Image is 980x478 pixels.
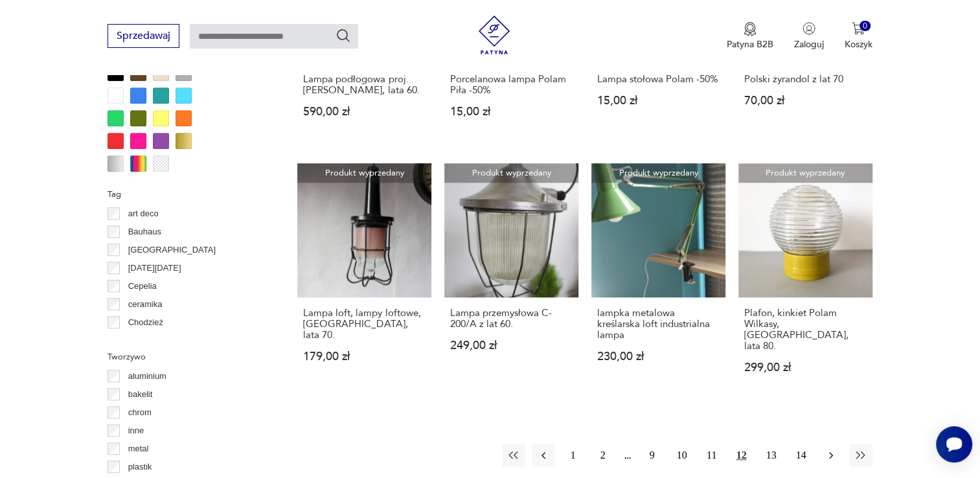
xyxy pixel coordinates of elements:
[444,163,578,398] a: Produkt wyprzedanyLampa przemysłowa C-200/A z lat 60.Lampa przemysłowa C-200/A z lat 60.249,00 zł
[128,261,181,275] p: [DATE][DATE]
[303,308,426,341] h3: Lampa loft, lampy loftowe, [GEOGRAPHIC_DATA], lata 70.
[730,444,753,467] button: 12
[852,22,865,35] img: Ikona koszyka
[128,387,153,402] p: bakelit
[760,444,783,467] button: 13
[845,22,872,51] button: 0Koszyk
[475,16,514,54] img: Patyna - sklep z meblami i dekoracjami vintage
[303,106,426,117] p: 590,00 zł
[450,106,573,117] p: 15,00 zł
[591,163,725,398] a: Produkt wyprzedanylampka metalowa kreślarska loft industrialna lampalampka metalowa kreślarska lo...
[128,405,152,420] p: chrom
[936,426,972,462] iframe: Smartsupp widget button
[128,225,161,239] p: Bauhaus
[108,32,179,41] a: Sprzedawaj
[845,38,872,51] p: Koszyk
[591,444,615,467] button: 2
[128,315,163,330] p: Chodzież
[597,95,720,106] p: 15,00 zł
[108,24,179,48] button: Sprzedawaj
[303,351,426,362] p: 179,00 zł
[128,207,159,221] p: art deco
[562,444,585,467] button: 1
[297,163,431,398] a: Produkt wyprzedanyLampa loft, lampy loftowe, Polska, lata 70.Lampa loft, lampy loftowe, [GEOGRAPH...
[744,362,867,373] p: 299,00 zł
[727,22,773,51] button: Patyna B2B
[597,74,720,85] h3: Lampa stołowa Polam -50%
[128,460,152,474] p: plastik
[128,442,149,456] p: metal
[670,444,694,467] button: 10
[128,297,163,312] p: ceramika
[128,369,166,383] p: aluminium
[128,279,157,293] p: Cepelia
[700,444,724,467] button: 11
[128,243,216,257] p: [GEOGRAPHIC_DATA]
[744,308,867,352] h3: Plafon, kinkiet Polam Wilkasy, [GEOGRAPHIC_DATA], lata 80.
[128,424,144,438] p: inne
[450,308,573,330] h3: Lampa przemysłowa C-200/A z lat 60.
[108,187,266,201] p: Tag
[803,22,815,35] img: Ikonka użytkownika
[597,351,720,362] p: 230,00 zł
[108,350,266,364] p: Tworzywo
[860,21,871,32] div: 0
[727,38,773,51] p: Patyna B2B
[744,95,867,106] p: 70,00 zł
[336,28,351,43] button: Szukaj
[641,444,664,467] button: 9
[303,74,426,96] h3: Lampa podłogowa proj. [PERSON_NAME], lata 60.
[597,308,720,341] h3: lampka metalowa kreślarska loft industrialna lampa
[727,22,773,51] a: Ikona medaluPatyna B2B
[790,444,813,467] button: 14
[450,74,573,96] h3: Porcelanowa lampa Polam Piła -50%
[744,74,867,85] h3: Polski żyrandol z lat 70
[738,163,872,398] a: Produkt wyprzedanyPlafon, kinkiet Polam Wilkasy, Polska, lata 80.Plafon, kinkiet Polam Wilkasy, [...
[794,38,824,51] p: Zaloguj
[128,334,161,348] p: Ćmielów
[744,22,757,36] img: Ikona medalu
[794,22,824,51] button: Zaloguj
[450,340,573,351] p: 249,00 zł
